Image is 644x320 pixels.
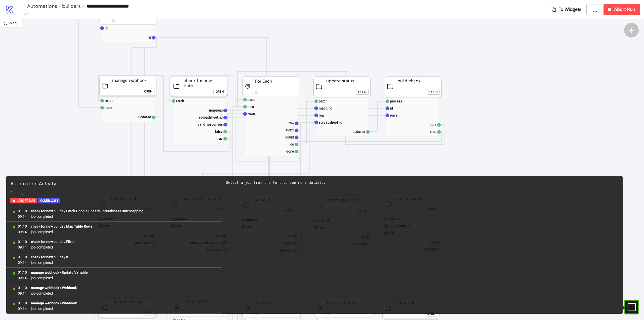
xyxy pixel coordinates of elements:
text: row [319,113,325,117]
text: start [105,106,112,110]
button: Open [142,89,154,94]
span: 09:14 [18,291,27,296]
text: index [286,128,294,132]
span: job completed [31,229,92,235]
text: spreadsheet_id [199,115,223,119]
text: reset [105,99,113,103]
span: 09:14 [18,260,27,265]
a: < Automations [23,4,61,9]
text: count [285,135,294,139]
span: job completed [31,244,75,250]
text: mapping [319,106,332,110]
div: Older Logs [40,198,58,204]
span: Menu [10,21,18,25]
span: job completed [31,291,77,296]
b: check for new builds / If [31,255,68,259]
button: Open [427,89,440,95]
span: 01.10 [18,239,27,244]
div: Running [8,190,220,195]
b: manage webhook / Webhook [31,286,77,290]
span: Abort Run [18,198,35,204]
span: 09:14 [18,244,27,250]
button: Open [425,311,437,316]
span: radius-bottomright [4,21,8,25]
button: To Widgets [548,4,587,15]
text: fetch [176,99,184,103]
button: Older Logs [38,198,60,203]
div: Open [358,89,366,95]
div: Automation Activity [8,178,220,190]
text: row [289,121,294,125]
span: 09:14 [18,275,27,281]
text: start [248,98,255,102]
span: 01.10 [18,300,27,306]
text: mapping [209,108,223,112]
span: 09:14 [18,306,27,311]
span: 01.10 [18,285,27,291]
text: patch [319,99,328,103]
text: id [105,26,108,30]
span: 01.10 [18,270,27,275]
span: 01.10 [18,208,27,214]
text: spreadsheet_id [319,120,342,124]
b: manage webhook / Update Variable [31,270,88,274]
text: rows [390,113,397,117]
b: check for new builds / Map Table Rows [31,224,92,228]
button: ... [589,4,601,15]
button: Open [356,89,369,95]
b: check for new builds / Fetch Google Sheets Spreadsheet Row Mapping [31,209,143,213]
span: 09:14 [18,214,27,219]
text: valid_responses [198,122,223,126]
span: To Widgets [559,7,582,12]
a: builders [61,4,85,9]
span: job completed [31,275,88,281]
div: Select a job from the left to see more details. [226,180,619,185]
span: job completed [31,260,68,265]
span: job completed [31,214,143,219]
text: id [148,35,151,40]
div: Open [216,89,224,95]
text: next [248,105,254,109]
span: Abort Run [614,7,635,12]
span: 09:14 [18,229,27,235]
text: process [390,99,402,103]
span: 01.10 [18,254,27,260]
b: manage webhook / Webhook [31,301,77,305]
button: Abort Run [10,198,37,203]
div: Open [429,89,437,95]
div: Open [427,311,435,317]
span: job completed [31,306,77,311]
button: Abort Run [603,4,640,15]
span: 01.10 [18,224,27,229]
button: Open [142,310,155,315]
b: check for new builds / Filter [31,240,75,244]
text: rows [248,112,255,116]
text: id [390,106,393,110]
div: Open [144,89,152,94]
span: builders [61,3,81,9]
button: Open [213,89,226,94]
